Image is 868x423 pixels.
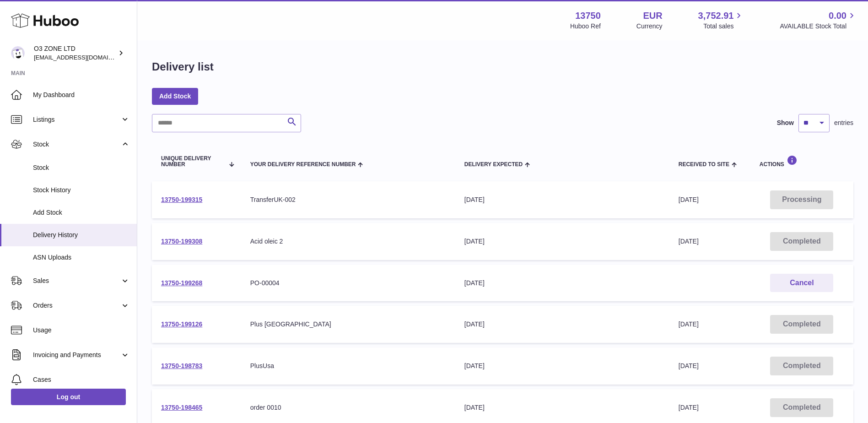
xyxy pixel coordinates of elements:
[33,301,120,310] span: Orders
[575,10,601,22] strong: 13750
[829,10,846,22] span: 0.00
[33,186,130,195] span: Stock History
[11,389,126,405] a: Log out
[250,279,446,287] div: PO-00004
[33,231,130,239] span: Delivery History
[152,60,214,74] h1: Delivery list
[250,403,446,412] div: order 0010
[464,362,660,370] div: [DATE]
[250,162,356,168] span: Your Delivery Reference Number
[33,277,120,285] span: Sales
[780,22,857,31] span: AVAILABLE Stock Total
[679,162,729,168] span: Received to Site
[760,155,844,168] div: Actions
[464,195,660,204] div: [DATE]
[33,326,130,335] span: Usage
[33,115,120,124] span: Listings
[161,196,202,203] a: 13750-199315
[464,320,660,329] div: [DATE]
[834,119,853,127] span: entries
[33,91,130,99] span: My Dashboard
[11,46,25,60] img: hello@o3zoneltd.co.uk
[161,362,202,369] a: 13750-198783
[464,279,660,287] div: [DATE]
[679,404,699,411] span: [DATE]
[679,238,699,245] span: [DATE]
[570,22,601,31] div: Huboo Ref
[152,88,198,104] a: Add Stock
[780,10,857,31] a: 0.00 AVAILABLE Stock Total
[33,375,130,384] span: Cases
[161,156,224,168] span: Unique Delivery Number
[34,54,135,61] span: [EMAIL_ADDRESS][DOMAIN_NAME]
[698,10,734,22] span: 3,752.91
[33,163,130,172] span: Stock
[777,119,794,127] label: Show
[679,196,699,203] span: [DATE]
[643,10,662,22] strong: EUR
[770,274,833,293] button: Cancel
[250,237,446,246] div: Acid oleic 2
[698,10,744,31] a: 3,752.91 Total sales
[33,351,120,359] span: Invoicing and Payments
[33,140,120,149] span: Stock
[250,362,446,370] div: PlusUsa
[679,320,699,328] span: [DATE]
[679,362,699,369] span: [DATE]
[161,238,202,245] a: 13750-199308
[636,22,663,31] div: Currency
[250,320,446,329] div: Plus [GEOGRAPHIC_DATA]
[250,195,446,204] div: TransferUK-002
[464,237,660,246] div: [DATE]
[464,162,523,168] span: Delivery Expected
[161,279,202,287] a: 13750-199268
[161,320,202,328] a: 13750-199126
[161,404,202,411] a: 13750-198465
[34,44,116,62] div: O3 ZONE LTD
[33,208,130,217] span: Add Stock
[33,253,130,262] span: ASN Uploads
[703,22,744,31] span: Total sales
[464,403,660,412] div: [DATE]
